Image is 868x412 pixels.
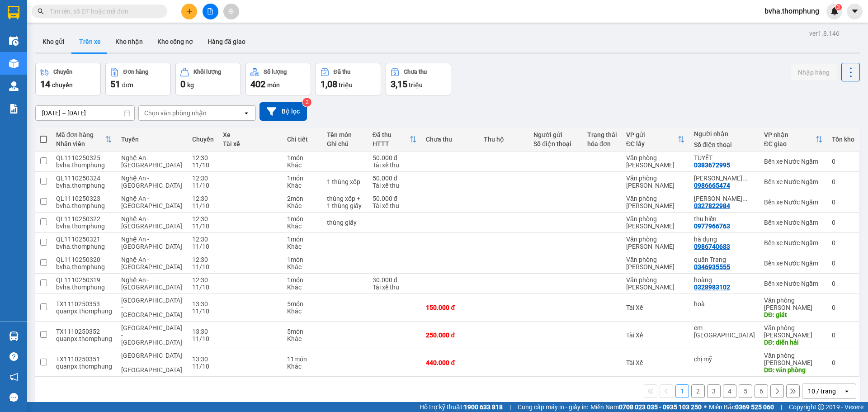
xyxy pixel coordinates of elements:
[287,243,318,250] div: Khác
[626,175,685,189] div: Văn phòng [PERSON_NAME]
[121,256,182,270] span: Nghệ An - [GEOGRAPHIC_DATA]
[287,223,318,230] div: Khác
[287,256,318,263] div: 1 món
[223,140,278,147] div: Tài xế
[316,63,381,95] button: Đã thu1,08 triệu
[56,140,105,147] div: Nhân viên
[764,131,816,138] div: VP nhận
[626,215,685,230] div: Văn phòng [PERSON_NAME]
[694,182,730,189] div: 0986665474
[590,402,702,412] span: Miền Nam
[9,352,18,361] span: question-circle
[192,256,214,263] div: 12:30
[287,136,318,143] div: Chi tiết
[192,215,214,223] div: 12:30
[121,215,182,230] span: Nghệ An - [GEOGRAPHIC_DATA]
[121,195,182,209] span: Nghệ An - [GEOGRAPHIC_DATA]
[626,236,685,250] div: Văn phòng [PERSON_NAME]
[192,182,214,189] div: 11/10
[192,195,214,202] div: 12:30
[327,219,363,226] div: thùng giấy
[121,136,183,143] div: Tuyến
[56,363,112,370] div: quanpx.thomphung
[121,352,182,374] span: [GEOGRAPHIC_DATA] - [GEOGRAPHIC_DATA]
[192,161,214,169] div: 11/10
[56,131,105,138] div: Mã đơn hàng
[694,263,730,270] div: 0346935555
[192,335,214,342] div: 11/10
[192,154,214,161] div: 12:30
[626,331,685,339] div: Tài Xế
[56,308,112,315] div: quanpx.thomphung
[691,384,705,398] button: 2
[764,297,823,311] div: Văn phòng [PERSON_NAME]
[8,6,19,19] img: logo-vxr
[250,79,265,90] span: 402
[832,331,854,339] div: 0
[709,402,774,412] span: Miền Bắc
[121,175,182,189] span: Nghệ An - [GEOGRAPHIC_DATA]
[707,384,721,398] button: 3
[764,339,823,346] div: DĐ: diễn hải
[287,308,318,315] div: Khác
[426,359,475,366] div: 440.000 đ
[287,284,318,291] div: Khác
[56,263,112,270] div: bvha.thomphung
[193,69,221,75] div: Khối lượng
[175,63,241,95] button: Khối lượng0kg
[518,402,588,412] span: Cung cấp máy in - giấy in:
[243,109,250,117] svg: open
[267,81,280,89] span: món
[391,79,407,90] span: 3,15
[484,136,524,143] div: Thu hộ
[9,59,19,68] img: warehouse-icon
[192,300,214,308] div: 13:30
[121,276,182,291] span: Nghệ An - [GEOGRAPHIC_DATA]
[386,63,451,95] button: Chưa thu3,15 triệu
[287,154,318,161] div: 1 món
[53,69,72,75] div: Chuyến
[223,131,278,138] div: Xe
[832,239,854,246] div: 0
[56,175,112,182] div: QL1110250324
[192,223,214,230] div: 11/10
[832,359,854,366] div: 0
[764,260,823,267] div: Bến xe Nước Ngầm
[56,161,112,169] div: bvha.thomphung
[192,243,214,250] div: 11/10
[121,297,182,318] span: [GEOGRAPHIC_DATA] - [GEOGRAPHIC_DATA]
[759,128,827,152] th: Toggle SortBy
[259,102,307,121] button: Bộ lọc
[9,331,19,341] img: warehouse-icon
[832,280,854,287] div: 0
[9,36,19,46] img: warehouse-icon
[192,136,214,143] div: Chuyến
[36,106,134,120] input: Select a date range.
[56,284,112,291] div: bvha.thomphung
[110,79,120,90] span: 51
[533,131,578,138] div: Người gửi
[192,236,214,243] div: 12:30
[755,384,768,398] button: 6
[694,355,755,363] div: chị mỹ
[192,276,214,284] div: 12:30
[757,5,826,17] span: bvha.thomphung
[694,202,730,209] div: 0327822984
[837,4,840,10] span: 3
[694,141,755,148] div: Số điện thoại
[426,304,475,311] div: 150.000 đ
[373,195,417,202] div: 50.000 đ
[626,131,678,138] div: VP gửi
[622,128,689,152] th: Toggle SortBy
[373,154,417,161] div: 50.000 đ
[123,69,148,75] div: Đơn hàng
[818,404,824,410] span: copyright
[56,256,112,263] div: QL1110250320
[287,300,318,308] div: 5 món
[56,300,112,308] div: TX1110250353
[464,403,503,411] strong: 1900 633 818
[851,7,859,15] span: caret-down
[832,219,854,226] div: 0
[56,154,112,161] div: QL1110250325
[287,355,318,363] div: 11 món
